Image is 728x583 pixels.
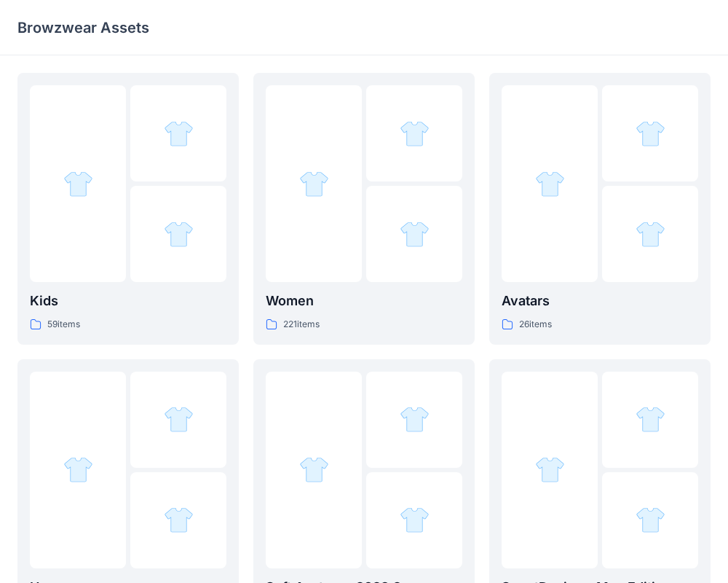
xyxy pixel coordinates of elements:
[47,317,80,332] p: 59 items
[535,455,565,485] img: folder 1
[535,169,565,199] img: folder 1
[253,73,475,345] a: folder 1folder 2folder 3Women221items
[502,291,698,311] p: Avatars
[17,17,149,38] p: Browzwear Assets
[299,169,329,199] img: folder 1
[400,219,430,249] img: folder 3
[400,119,430,149] img: folder 2
[400,505,430,535] img: folder 3
[636,219,665,249] img: folder 3
[519,317,552,332] p: 26 items
[164,404,194,434] img: folder 2
[299,455,329,485] img: folder 1
[489,73,711,345] a: folder 1folder 2folder 3Avatars26items
[636,505,665,535] img: folder 3
[283,317,320,332] p: 221 items
[164,219,194,249] img: folder 3
[30,291,226,311] p: Kids
[636,119,665,149] img: folder 2
[164,119,194,149] img: folder 2
[63,455,93,485] img: folder 1
[63,169,93,199] img: folder 1
[266,291,462,311] p: Women
[636,404,665,434] img: folder 2
[164,505,194,535] img: folder 3
[17,73,239,345] a: folder 1folder 2folder 3Kids59items
[400,404,430,434] img: folder 2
